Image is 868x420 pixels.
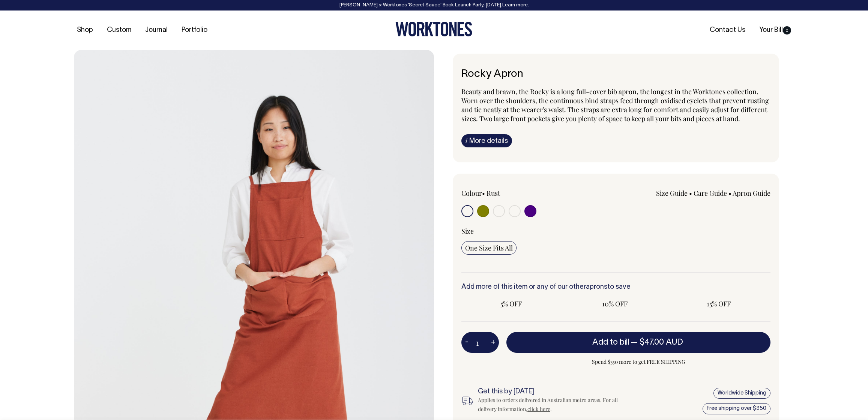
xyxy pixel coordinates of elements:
input: 10% OFF [565,297,665,310]
a: Contact Us [707,24,748,36]
a: iMore details [461,134,512,147]
a: Size Guide [656,189,688,198]
span: Spend $350 more to get FREE SHIPPING [506,357,770,366]
span: • [728,189,731,198]
span: $47.00 AUD [640,339,683,346]
a: Care Guide [694,189,727,198]
div: Applies to orders delivered in Australian metro areas. For all delivery information, . [478,396,630,414]
a: Shop [74,24,96,36]
span: • [482,189,485,198]
a: Your Bill0 [756,24,794,36]
span: i [466,136,467,144]
span: 10% OFF [569,299,661,308]
a: aprons [586,284,607,290]
input: 15% OFF [669,297,768,310]
a: click here [527,405,550,412]
a: Apron Guide [733,189,770,198]
button: + [487,335,499,350]
input: One Size Fits All [461,241,517,255]
input: 5% OFF [461,297,561,310]
span: Beauty and brawn, the Rocky is a long full-cover bib apron, the longest in the Worktones collecti... [461,87,769,123]
a: Portfolio [179,24,210,36]
label: Rust [487,189,500,198]
span: • [689,189,692,198]
div: Size [461,226,770,235]
span: Add to bill [592,339,629,346]
div: Colour [461,189,585,198]
button: - [461,335,472,350]
span: — [631,339,685,346]
h6: Add more of this item or any of our other to save [461,283,770,291]
div: [PERSON_NAME] × Worktones ‘Secret Sauce’ Book Launch Party, [DATE]. . [8,3,860,8]
span: One Size Fits All [465,243,513,252]
a: Journal [142,24,171,36]
h6: Get this by [DATE] [478,388,630,396]
span: 5% OFF [465,299,557,308]
a: Learn more [502,3,528,7]
a: Custom [104,24,134,36]
span: 15% OFF [673,299,764,308]
span: 0 [783,26,791,34]
button: Add to bill —$47.00 AUD [506,332,770,353]
h6: Rocky Apron [461,69,770,80]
